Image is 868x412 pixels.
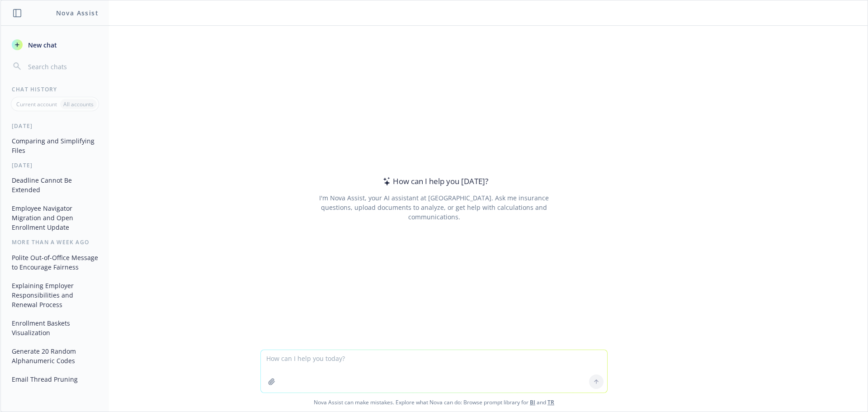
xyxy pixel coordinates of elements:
[8,372,102,387] button: Email Thread Pruning
[63,100,94,108] p: All accounts
[1,161,109,169] div: [DATE]
[26,40,57,50] span: New chat
[307,193,561,222] div: I'm Nova Assist, your AI assistant at [GEOGRAPHIC_DATA]. Ask me insurance questions, upload docum...
[1,238,109,246] div: More than a week ago
[8,316,102,340] button: Enrollment Baskets Visualization
[8,133,102,158] button: Comparing and Simplifying Files
[8,250,102,275] button: Polite Out-of-Office Message to Encourage Fairness
[547,398,554,406] a: TR
[8,201,102,235] button: Employee Navigator Migration and Open Enrollment Update
[4,393,864,412] span: Nova Assist can make mistakes. Explore what Nova can do: Browse prompt library for and
[26,60,98,73] input: Search chats
[1,122,109,130] div: [DATE]
[8,173,102,197] button: Deadline Cannot Be Extended
[8,278,102,312] button: Explaining Employer Responsibilities and Renewal Process
[530,398,535,406] a: BI
[16,100,57,108] p: Current account
[8,344,102,368] button: Generate 20 Random Alphanumeric Codes
[380,175,488,187] div: How can I help you [DATE]?
[56,8,99,18] h1: Nova Assist
[1,85,109,93] div: Chat History
[8,37,102,53] button: New chat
